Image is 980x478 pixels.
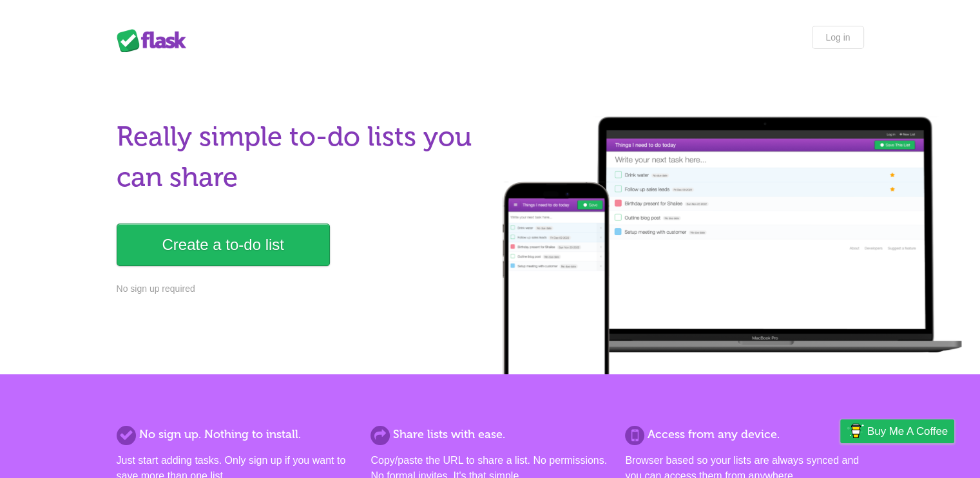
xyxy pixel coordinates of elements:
[625,426,863,443] h2: Access from any device.
[117,282,483,296] p: No sign up required
[370,426,609,443] h2: Share lists with ease.
[867,420,948,443] span: Buy me a coffee
[847,420,864,442] img: Buy me a coffee
[117,29,194,52] div: Flask Lists
[840,419,954,443] a: Buy me a coffee
[117,426,355,443] h2: No sign up. Nothing to install.
[117,117,483,198] h1: Really simple to-do lists you can share
[117,224,330,266] a: Create a to-do list
[812,26,863,49] a: Log in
